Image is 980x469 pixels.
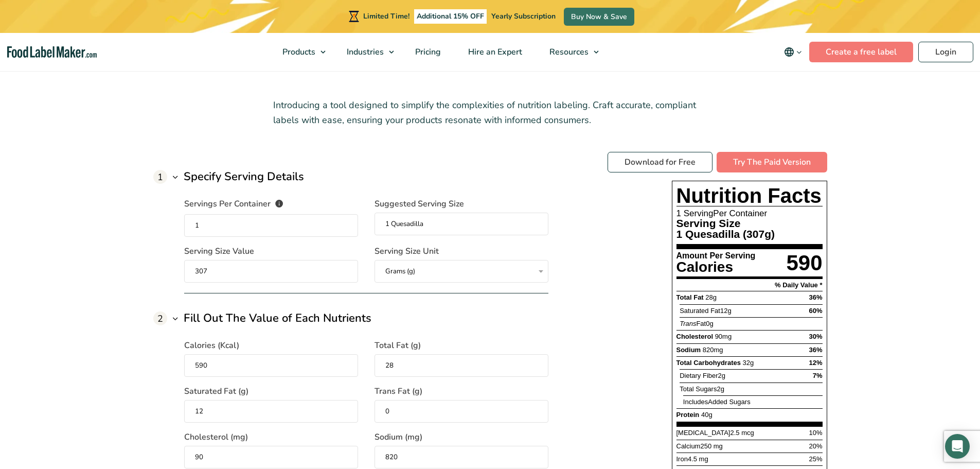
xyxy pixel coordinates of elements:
span: Limited Time! [363,11,409,21]
span: Saturated Fat [680,307,731,315]
span: Products [279,46,316,58]
span: 36% [809,346,822,354]
p: Sodium [676,346,723,354]
p: Includes Added Sugars [683,398,751,406]
div: Open Intercom Messenger [945,434,970,459]
p: Nutrition Facts [676,185,823,206]
span: 307 [743,228,764,240]
span: g [764,228,775,240]
p: Per Container [676,209,823,218]
span: 1 [676,209,681,218]
span: 25% [809,455,822,463]
span: Serving Size Unit [375,245,439,257]
h3: Fill Out The Value of Each Nutrients [184,310,371,327]
span: Pricing [412,46,442,58]
a: Try The Paid Version [717,152,827,172]
p: [MEDICAL_DATA] [676,429,754,437]
span: Additional 15% OFF [414,9,487,24]
span: 2g [717,385,724,393]
span: Total Fat (g) [375,339,421,352]
span: Serving [684,209,714,218]
span: Trans Fat (g) [375,385,422,397]
span: Saturated Fat (g) [184,385,248,397]
p: Total Sugars [680,386,724,393]
span: 1 [153,170,167,184]
p: Cholesterol [676,333,732,340]
span: Trans [680,320,696,327]
p: Introducing a tool designed to simplify the complexities of nutrition labeling. Craft accurate, c... [273,98,707,128]
a: Industries [333,33,399,71]
span: Serving Size Value [184,245,254,257]
strong: Total Fat [676,293,704,301]
span: Industries [344,46,385,58]
p: Serving Size [676,218,743,229]
span: 590 [786,251,822,275]
span: Calories (Kcal) [184,339,239,352]
span: Servings Per Container [184,198,271,212]
span: 28g [705,293,717,301]
p: Calories [676,260,756,274]
span: 10% [809,429,822,437]
span: 12g [720,307,732,315]
span: 2.5 mcg [730,429,754,437]
span: 7% [813,372,823,379]
a: Download for Free [608,152,712,172]
p: Fat [680,320,714,327]
p: Iron [676,456,708,463]
p: Dietary Fiber [680,372,725,379]
strong: Protein [676,411,700,419]
span: Total Carbohydrates [676,359,741,367]
span: 0g [706,320,713,327]
a: Buy Now & Save [564,8,634,26]
span: 30% [809,333,822,340]
span: Cholesterol (mg) [184,431,248,443]
a: Create a free label [809,42,913,62]
span: Suggested Serving Size [375,198,464,210]
span: Resources [546,46,590,58]
span: Yearly Subscription [491,11,556,21]
a: Products [269,33,331,71]
h2: Free Nutrition Label Generator [153,49,827,77]
p: Amount Per Serving [676,252,756,260]
p: % Daily Value * [775,282,823,288]
a: Hire an Expert [455,33,533,71]
span: 820mg [703,346,723,354]
span: 60% [809,307,822,315]
span: Hire an Expert [465,46,523,58]
h3: Specify Serving Details [184,168,304,185]
input: Example: 8 [184,260,358,283]
span: 40g [701,411,712,419]
span: 4.5 mg [688,455,708,463]
span: Sodium (mg) [375,431,422,443]
input: Example: 6 [184,214,358,237]
a: Resources [536,33,604,71]
span: 32g [743,359,754,367]
span: 2 [153,311,167,325]
a: Login [918,42,973,62]
span: 2g [718,372,725,379]
span: 1 Quesadilla [676,228,740,240]
span: 12% [809,359,822,367]
span: 20% [809,442,822,450]
span: 250 mg [700,442,722,450]
span: 36% [809,293,822,301]
a: Pricing [402,33,452,71]
p: Calcium [676,443,723,450]
input: Example: Cup, Tbsp, Bottle... [375,213,548,235]
span: 90mg [715,333,732,340]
